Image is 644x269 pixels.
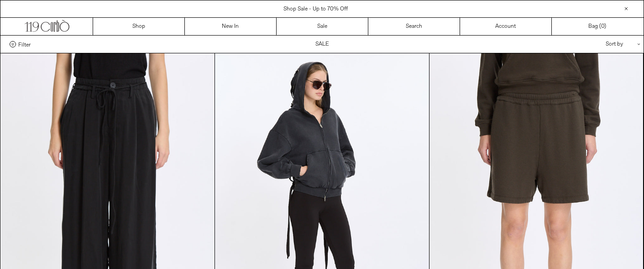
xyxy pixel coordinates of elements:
div: Sort by [552,36,634,53]
a: Shop [93,18,185,35]
span: 0 [601,23,604,30]
a: Shop Sale - Up to 70% Off [283,5,348,13]
span: Filter [18,41,31,47]
a: New In [185,18,277,35]
a: Account [460,18,552,35]
a: Search [368,18,460,35]
span: ) [601,22,606,31]
a: Bag () [552,18,644,35]
a: Sale [277,18,368,35]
